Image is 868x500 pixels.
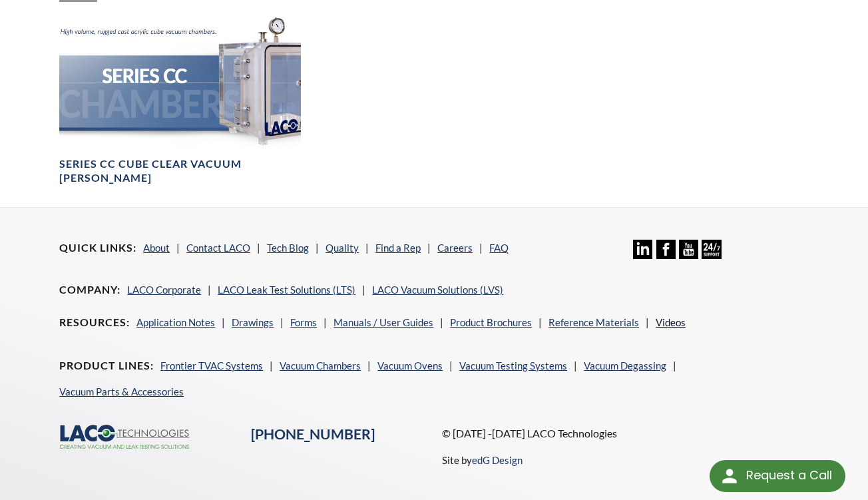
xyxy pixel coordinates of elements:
[333,316,433,328] a: Manuals / User Guides
[280,360,361,372] a: Vacuum Chambers
[218,284,355,296] a: LACO Leak Test Solutions (LTS)
[656,316,686,328] a: Videos
[251,425,375,443] a: [PHONE_NUMBER]
[59,359,154,373] h4: Product Lines
[143,242,170,254] a: About
[59,316,130,330] h4: Resources
[746,460,832,491] div: Request a Call
[442,425,809,442] p: © [DATE] -[DATE] LACO Technologies
[186,242,250,254] a: Contact LACO
[719,465,740,487] img: round button
[160,360,263,372] a: Frontier TVAC Systems
[127,284,201,296] a: LACO Corporate
[437,242,473,254] a: Careers
[548,316,639,328] a: Reference Materials
[59,157,301,185] h4: Series CC Cube Clear Vacuum [PERSON_NAME]
[702,240,721,259] img: 24/7 Support Icon
[136,316,215,328] a: Application Notes
[290,316,317,328] a: Forms
[232,316,274,328] a: Drawings
[375,242,421,254] a: Find a Rep
[59,15,301,185] a: Series CC Chamber headerSeries CC Cube Clear Vacuum [PERSON_NAME]
[442,452,523,468] p: Site by
[702,249,721,261] a: 24/7 Support
[59,241,136,255] h4: Quick Links
[377,360,443,372] a: Vacuum Ovens
[459,360,567,372] a: Vacuum Testing Systems
[59,283,120,297] h4: Company
[489,242,509,254] a: FAQ
[584,360,666,372] a: Vacuum Degassing
[710,460,845,492] div: Request a Call
[450,316,532,328] a: Product Brochures
[59,385,184,397] a: Vacuum Parts & Accessories
[372,284,503,296] a: LACO Vacuum Solutions (LVS)
[472,454,523,466] a: edG Design
[267,242,309,254] a: Tech Blog
[325,242,359,254] a: Quality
